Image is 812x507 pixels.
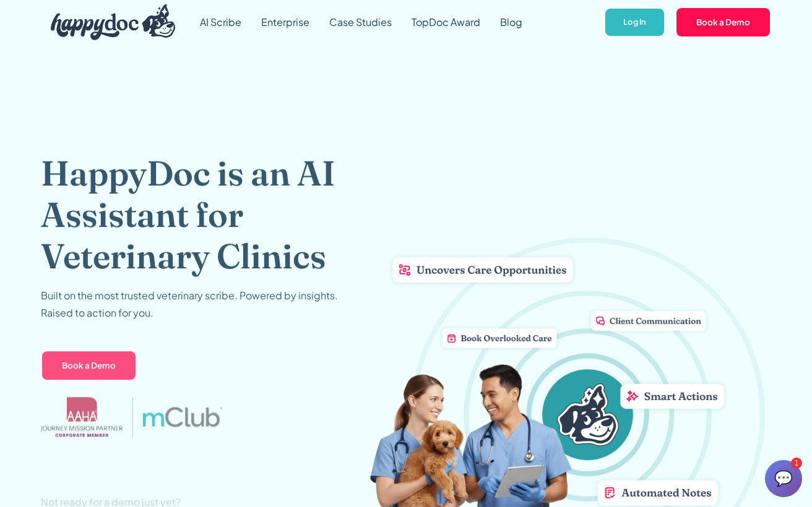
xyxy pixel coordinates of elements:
[675,7,771,38] a: Book a Demo
[51,4,176,40] img: HappyDoc Logo: A happy dog with his ear up, listening.
[41,287,338,322] p: Built on the most trusted veterinary scribe. Powered by insights. Raised to action for you.
[41,350,137,381] a: Book a Demo
[142,407,222,427] img: mclub logo
[41,397,123,437] img: AAHA Advantage logo
[41,152,369,277] h1: HappyDoc is an AI Assistant for Veterinary Clinics
[41,1,176,43] a: home
[604,7,665,38] a: Log In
